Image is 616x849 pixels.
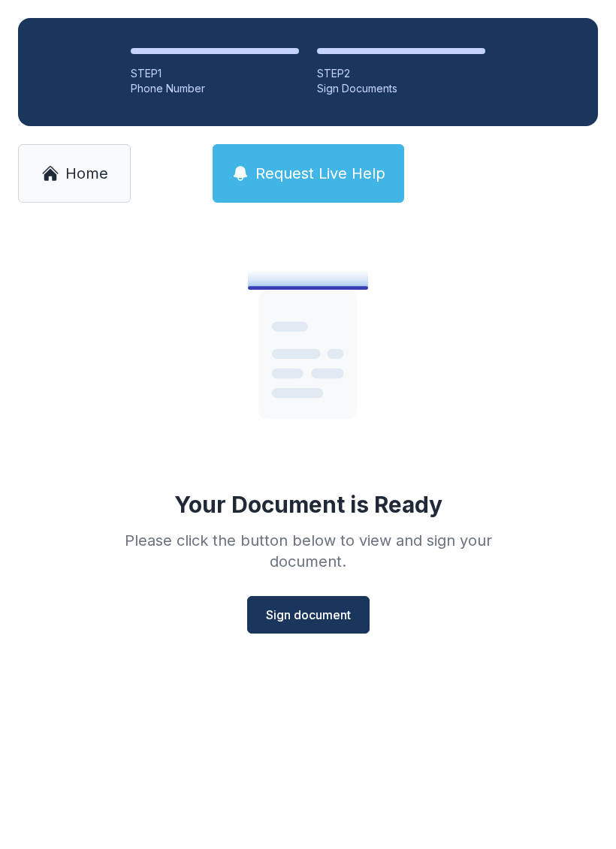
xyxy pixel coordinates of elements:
span: Home [65,163,108,184]
div: Your Document is Ready [174,491,442,518]
span: Sign document [266,606,351,624]
div: Sign Documents [317,81,485,96]
div: STEP 2 [317,66,485,81]
div: Please click the button below to view and sign your document. [92,530,524,572]
span: Request Live Help [255,163,385,184]
div: Phone Number [131,81,299,96]
div: STEP 1 [131,66,299,81]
